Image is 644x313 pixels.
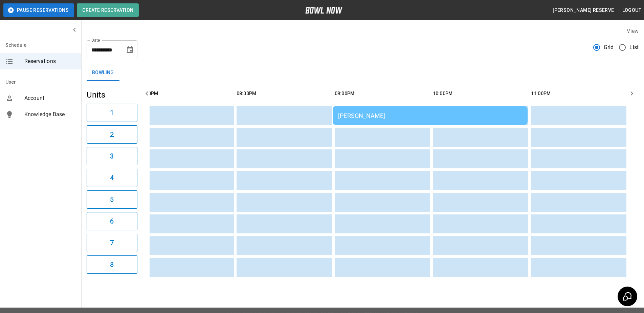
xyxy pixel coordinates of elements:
[77,3,139,17] button: Create Reservation
[604,43,614,51] span: Grid
[87,234,137,252] button: 7
[110,259,114,270] h6: 8
[338,112,522,119] div: [PERSON_NAME]
[620,4,644,17] button: Logout
[433,84,528,103] th: 10:00PM
[87,212,137,230] button: 6
[110,151,114,162] h6: 3
[24,57,76,65] span: Reservations
[87,190,137,209] button: 5
[87,65,639,81] div: inventory tabs
[110,216,114,227] h6: 6
[87,89,137,100] h5: Units
[110,237,114,248] h6: 7
[87,125,137,144] button: 2
[3,3,74,17] button: Pause Reservations
[237,84,332,103] th: 08:00PM
[87,104,137,122] button: 1
[87,65,119,81] button: Bowling
[110,107,114,118] h6: 1
[110,172,114,183] h6: 4
[87,169,137,187] button: 4
[110,194,114,205] h6: 5
[87,147,137,165] button: 3
[550,4,617,17] button: [PERSON_NAME] reserve
[24,94,76,102] span: Account
[110,129,114,140] h6: 2
[87,255,137,274] button: 8
[335,84,430,103] th: 09:00PM
[123,43,137,57] button: Choose date, selected date is Sep 26, 2025
[24,110,76,119] span: Knowledge Base
[629,43,639,51] span: List
[531,84,626,103] th: 11:00PM
[305,7,342,14] img: logo
[627,28,639,34] label: View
